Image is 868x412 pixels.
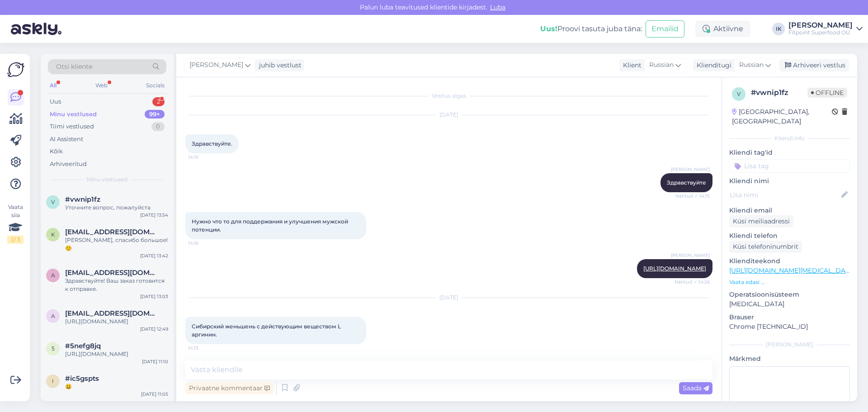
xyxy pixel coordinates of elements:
[255,61,302,70] div: juhib vestlust
[729,313,850,322] p: Brauser
[188,240,222,246] span: 14:16
[51,199,55,205] span: v
[87,175,127,184] span: Minu vestlused
[65,204,168,212] div: Уточните вопрос, пожалуйста
[729,231,850,241] p: Kliendi telefon
[729,134,850,142] div: Kliendi info
[51,231,55,238] span: k
[142,358,168,365] div: [DATE] 11:10
[683,384,709,392] span: Saada
[65,309,159,317] span: adomaitienejurgita@gmail.com
[65,342,101,350] span: #5nefg8jq
[807,88,847,98] span: Offline
[188,154,222,161] span: 14:15
[693,61,731,70] div: Klienditugi
[50,122,94,131] div: Tiimi vestlused
[788,29,853,36] div: Fitpoint Superfood OÜ
[729,322,850,331] p: Chrome [TECHNICAL_ID]
[188,345,222,351] span: 14:13
[779,59,849,71] div: Arhiveeri vestlus
[50,160,87,169] div: Arhiveeritud
[140,252,168,259] div: [DATE] 13:42
[50,147,63,156] div: Kõik
[772,23,785,35] div: IK
[619,61,642,70] div: Klient
[51,313,55,319] span: a
[729,148,850,157] p: Kliendi tag'id
[152,97,165,106] div: 2
[192,218,349,233] span: Нужно что то для поддержания и улучшения мужской потенции.
[189,60,243,70] span: [PERSON_NAME]
[7,203,24,244] div: Vaata siia
[671,252,710,259] span: [PERSON_NAME]
[788,22,853,29] div: [PERSON_NAME]
[48,80,58,91] div: All
[729,215,793,227] div: Küsi meiliaadressi
[65,236,168,252] div: [PERSON_NAME], спасибо большое! ☺️
[729,159,850,173] input: Lisa tag
[7,61,24,78] img: Askly Logo
[192,323,342,338] span: Сибирский женьшень с действующим веществом L аргинин.
[65,277,168,293] div: Здравствуйте! Ваш заказ готовится к отправке.
[671,166,710,173] span: [PERSON_NAME]
[65,317,168,326] div: [URL][DOMAIN_NAME]
[695,21,750,37] div: Aktiivne
[50,135,83,144] div: AI Assistent
[730,190,840,200] input: Lisa nimi
[94,80,109,91] div: Web
[145,110,165,119] div: 99+
[140,293,168,300] div: [DATE] 13:03
[729,278,850,286] p: Vaata edasi ...
[50,97,61,106] div: Uus
[729,176,850,186] p: Kliendi nimi
[788,22,863,36] a: [PERSON_NAME]Fitpoint Superfood OÜ
[643,265,706,272] a: [URL][DOMAIN_NAME]
[192,140,232,147] span: Здравствуйте.
[140,212,168,218] div: [DATE] 13:54
[540,24,642,34] div: Proovi tasuta juba täna:
[7,236,24,244] div: 2 / 3
[56,62,92,71] span: Otsi kliente
[50,110,97,119] div: Minu vestlused
[675,193,710,199] span: Nähtud ✓ 14:15
[729,354,850,364] p: Märkmed
[144,80,166,91] div: Socials
[65,269,159,277] span: arbo.kivi@gmail.com
[729,266,855,275] a: [URL][DOMAIN_NAME][MEDICAL_DATA]
[729,290,850,299] p: Operatsioonisüsteem
[65,228,159,236] span: kolganovaana882@gmail.com
[729,241,802,253] div: Küsi telefoninumbrit
[729,206,850,215] p: Kliendi email
[649,60,674,70] span: Russian
[185,92,712,100] div: Vestlus algas
[185,111,712,119] div: [DATE]
[141,391,168,398] div: [DATE] 11:05
[729,341,850,349] div: [PERSON_NAME]
[185,382,274,394] div: Privaatne kommentaar
[729,299,850,309] p: [MEDICAL_DATA]
[185,294,712,302] div: [DATE]
[140,326,168,332] div: [DATE] 12:49
[51,272,55,279] span: a
[65,195,100,204] span: #vwnip1fz
[729,256,850,266] p: Klienditeekond
[65,383,168,391] div: 😃
[52,378,54,384] span: i
[667,179,706,186] span: Здравствуйте
[151,122,165,131] div: 0
[675,279,710,285] span: Nähtud ✓ 14:26
[732,107,832,126] div: [GEOGRAPHIC_DATA], [GEOGRAPHIC_DATA]
[540,24,557,33] b: Uus!
[737,90,741,97] span: v
[487,3,508,11] span: Luba
[739,60,764,70] span: Russian
[52,345,55,352] span: 5
[65,374,99,383] span: #ic5gspts
[751,87,807,98] div: # vwnip1fz
[646,20,684,38] button: Emailid
[65,350,168,358] div: [URL][DOMAIN_NAME]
